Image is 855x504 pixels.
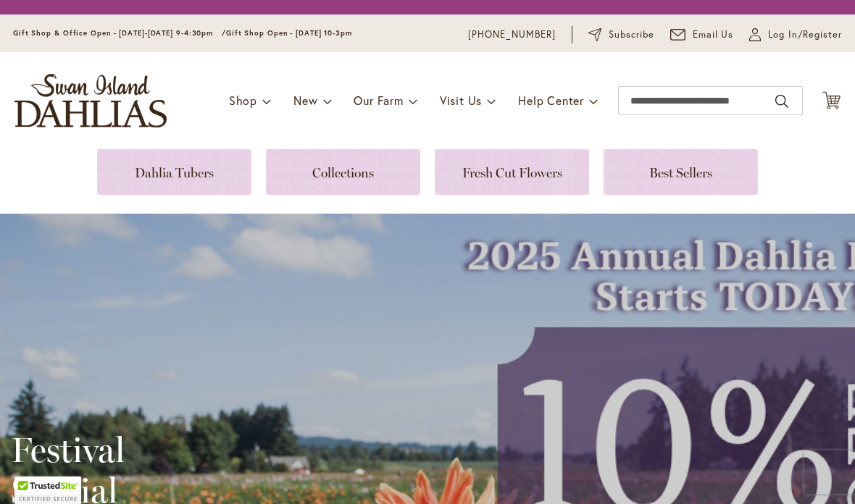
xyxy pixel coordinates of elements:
span: Visit Us [440,93,482,108]
a: [PHONE_NUMBER] [468,28,556,42]
span: Gift Shop & Office Open - [DATE]-[DATE] 9-4:30pm / [13,28,226,38]
a: Log In/Register [749,28,842,42]
div: TrustedSite Certified [14,476,81,504]
a: store logo [14,74,167,127]
a: Email Us [670,28,734,42]
a: Subscribe [588,28,654,42]
button: Search [775,90,788,113]
span: Email Us [693,28,734,42]
span: Gift Shop Open - [DATE] 10-3pm [226,28,352,38]
span: New [293,93,317,108]
span: Help Center [518,93,584,108]
span: Log In/Register [768,28,842,42]
span: Shop [229,93,257,108]
span: Subscribe [609,28,654,42]
span: Our Farm [354,93,403,108]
